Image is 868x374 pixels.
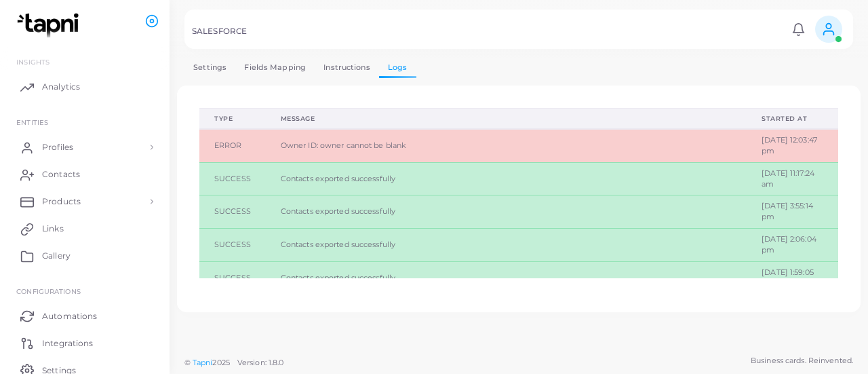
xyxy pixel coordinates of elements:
span: ENTITIES [16,118,48,126]
td: SUCCESS [199,261,266,295]
span: Products [42,195,81,208]
span: Version: 1.8.0 [237,358,284,367]
span: Contacts exported successfully [281,174,395,183]
td: [DATE] 1:59:05 pm [747,261,838,295]
a: Contacts [10,161,159,188]
td: SUCCESS [199,195,266,229]
div: Started at [762,114,823,124]
a: Automations [10,302,159,329]
span: Contacts exported successfully [281,206,395,216]
h5: SALESFORCE [192,26,247,36]
td: [DATE] 12:03:47 pm [747,129,838,162]
span: INSIGHTS [16,58,50,66]
a: Profiles [10,134,159,161]
a: Fields Mapping [235,58,315,77]
a: Integrations [10,329,159,356]
a: Gallery [10,242,159,269]
span: Owner ID: owner cannot be blank [281,141,406,150]
td: SUCCESS [199,162,266,195]
span: Analytics [42,81,80,93]
a: Analytics [10,73,159,100]
span: Contacts exported successfully [281,240,395,249]
span: 2025 [212,357,229,369]
span: Business cards. Reinvented. [751,355,853,367]
span: Profiles [42,141,73,153]
span: Contacts [42,168,80,181]
a: Logs [379,58,416,77]
a: Instructions [315,58,379,77]
a: Links [10,215,159,242]
a: Tapni [193,358,213,367]
td: [DATE] 11:17:24 am [747,162,838,195]
td: SUCCESS [199,229,266,262]
span: Links [42,223,64,235]
span: Integrations [42,337,93,350]
a: Settings [184,58,235,77]
div: Message [281,114,732,124]
span: Configurations [16,287,81,295]
td: [DATE] 2:06:04 pm [747,229,838,262]
div: Type [214,114,251,124]
span: © [184,357,283,369]
span: Automations [42,310,97,322]
img: logo [12,13,87,38]
td: [DATE] 3:55:14 pm [747,195,838,229]
td: ERROR [199,129,266,162]
a: Products [10,188,159,215]
span: Contacts exported successfully [281,273,395,282]
span: Gallery [42,250,71,262]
